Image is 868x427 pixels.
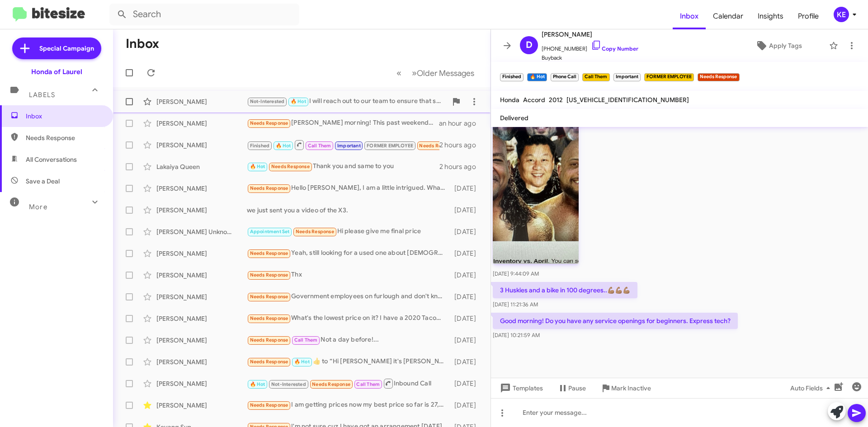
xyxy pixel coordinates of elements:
span: Special Campaign [39,44,94,53]
small: Call Them [582,73,609,81]
span: All Conversations [26,155,77,164]
span: 🔥 Hot [250,164,265,169]
span: Not-Interested [250,99,285,104]
h1: Inbox [126,37,159,51]
div: Yeah, still looking for a used one about [DEMOGRAPHIC_DATA] less than 50,000 miles all-wheel-driv... [247,248,450,258]
span: FORMER EMPLOYEE [367,143,413,149]
span: Needs Response [250,294,288,300]
div: [DATE] [450,379,483,388]
p: 3 Huskies and a bike in 100 degrees..💪🏽💪🏽💪🏽 [493,282,637,298]
span: Honda [500,96,519,104]
span: Needs Response [250,402,288,408]
div: [PERSON_NAME] [156,97,247,106]
span: Finished [250,143,270,149]
span: [PHONE_NUMBER] [542,40,638,53]
div: Not a day before!... [247,335,450,345]
span: Needs Response [250,337,288,343]
div: [PERSON_NAME] [156,357,247,366]
span: Needs Response [296,229,334,235]
div: ​👍​ to “ Hi [PERSON_NAME] it's [PERSON_NAME] at Ourisman Honda of Laurel. I saw you've been in to... [247,357,450,367]
span: Labels [29,91,55,99]
div: [PERSON_NAME] [156,401,247,410]
span: [PERSON_NAME] [542,29,638,40]
span: Needs Response [26,133,103,142]
button: Pause [550,380,593,396]
a: Profile [791,3,826,29]
span: Needs Response [250,359,288,365]
div: 2 hours ago [439,141,483,150]
div: [DATE] [450,401,483,410]
span: Needs Response [250,120,288,126]
div: I will reach out to our team to ensure that someone contacts you promptly. [247,96,447,107]
span: Needs Response [419,143,458,149]
div: [DATE] [450,249,483,258]
button: Mark Inactive [593,380,658,396]
span: Needs Response [250,272,288,278]
small: 🔥 Hot [527,73,547,81]
div: Honda of Laurel [31,67,82,76]
span: D [526,38,533,52]
span: Needs Response [250,315,288,321]
div: [DATE] [450,227,483,236]
div: I am getting prices now my best price so far is 27,000 all in. That's tax tags everything can you... [247,400,450,410]
span: Call Them [308,143,331,149]
span: Buyback [542,53,638,62]
span: Delivered [500,114,528,122]
div: [DATE] [450,271,483,280]
span: Templates [498,380,543,396]
div: [DATE] [450,184,483,193]
div: [DATE] [450,336,483,345]
small: Phone Call [551,73,579,81]
span: 🔥 Hot [294,359,310,365]
small: Needs Response [698,73,739,81]
span: Needs Response [312,381,350,387]
div: [PERSON_NAME] [156,292,247,301]
a: Inbox [673,3,706,29]
div: we just sent you a video of the X3. [247,206,450,215]
div: Government employees on furlough and don't know what offers you have in place [247,291,450,302]
div: [PERSON_NAME] morning! This past weekend I purchased a Honda Ridgeline from you all! [PERSON_NAME... [247,118,439,128]
div: Thank you and same to you [247,161,439,172]
button: Apply Tags [732,38,825,54]
span: Mark Inactive [611,380,651,396]
div: Hello [PERSON_NAME], I am a little intrigued. What does enough look like? I love my Crosstour. I ... [247,183,450,193]
span: 🔥 Hot [276,143,291,149]
span: 2012 [549,96,563,104]
span: Save a Deal [26,177,60,186]
span: Auto Fields [790,380,834,396]
button: Next [406,64,480,82]
span: Older Messages [417,68,474,78]
span: Needs Response [250,250,288,256]
div: [PERSON_NAME] [156,379,247,388]
span: [DATE] 9:44:09 AM [493,270,539,277]
a: Calendar [706,3,750,29]
div: an hour ago [439,119,483,128]
small: Important [613,73,641,81]
a: Insights [750,3,791,29]
div: KE [834,7,849,22]
div: [DATE] [450,314,483,323]
div: [PERSON_NAME] Unknown [156,227,247,236]
a: Copy Number [591,45,638,52]
input: Search [109,4,299,25]
span: [DATE] 11:21:36 AM [493,301,538,308]
div: Inbound Call [247,378,450,389]
span: Call Them [294,337,318,343]
div: [DATE] [450,357,483,366]
span: 🔥 Hot [250,381,265,387]
span: Inbox [26,112,103,121]
div: 2 hours ago [439,162,483,171]
span: [DATE] 10:21:59 AM [493,332,540,338]
span: « [396,67,401,79]
button: Auto Fields [783,380,841,396]
span: Not-Interested [271,381,306,387]
img: ME48498641ec264e299a73b192ec339ead [493,122,579,264]
div: What's the lowest price on it? I have a 2020 Tacoma to trade [247,313,450,324]
div: [PERSON_NAME] [156,314,247,323]
small: Finished [500,73,524,81]
span: Important [337,143,361,149]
